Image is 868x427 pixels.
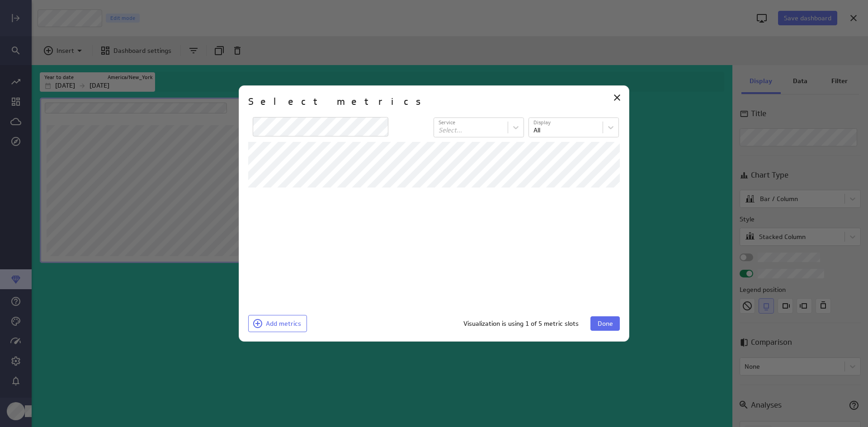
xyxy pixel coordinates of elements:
p: Service [439,119,503,127]
p: Visualization is using 1 of 5 metric slots [463,319,579,328]
span: Add metrics [266,319,301,328]
h2: Select metrics [248,95,430,109]
p: Display [533,119,598,127]
div: Close [609,90,625,105]
div: Select... [439,126,473,135]
span: Done [598,319,613,328]
div: All [533,126,540,135]
button: Add metrics [248,315,307,332]
button: Done [590,316,620,331]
